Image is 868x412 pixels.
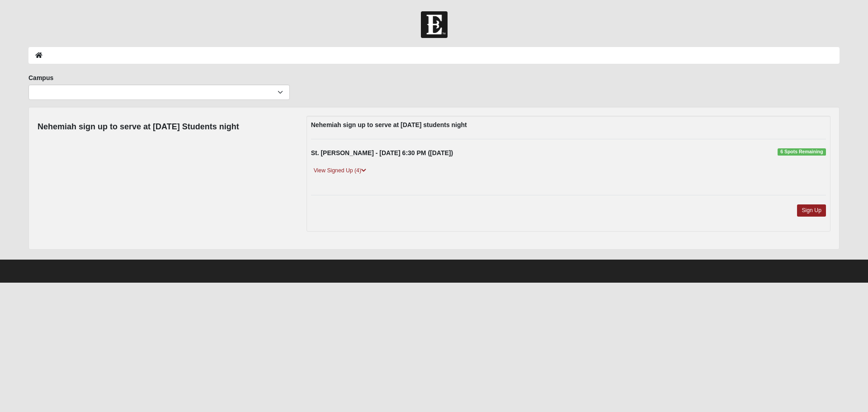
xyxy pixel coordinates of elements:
h4: Nehemiah sign up to serve at [DATE] Students night [38,122,239,132]
span: 6 Spots Remaining [778,148,826,156]
a: Sign Up [797,204,826,217]
label: Campus [28,73,53,82]
a: View Signed Up (4) [311,166,369,175]
strong: St. [PERSON_NAME] - [DATE] 6:30 PM ([DATE]) [311,149,453,156]
strong: Nehemiah sign up to serve at [DATE] students night [311,121,467,128]
img: Church of Eleven22 Logo [421,11,448,38]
